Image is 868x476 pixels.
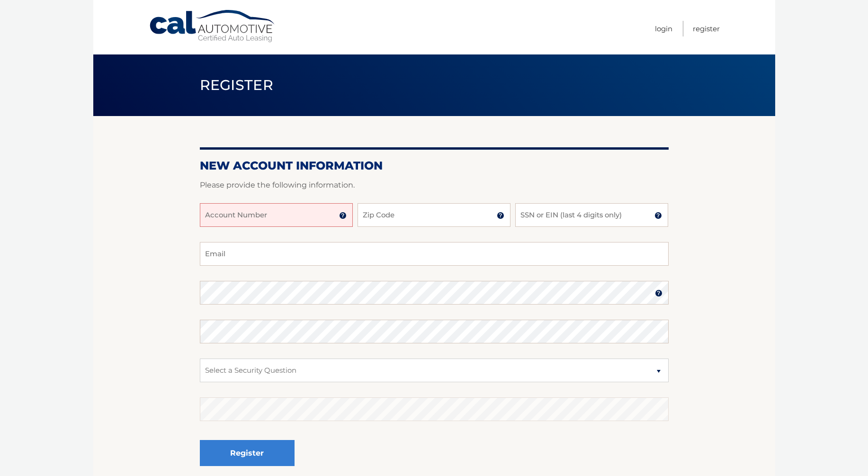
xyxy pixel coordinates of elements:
a: Register [693,21,720,36]
img: tooltip.svg [339,212,347,219]
input: Account Number [200,203,353,227]
input: Email [200,242,669,266]
h2: New Account Information [200,159,669,173]
a: Login [655,21,672,36]
img: tooltip.svg [497,212,504,219]
button: Register [200,440,295,466]
img: tooltip.svg [655,289,662,297]
input: Zip Code [358,203,510,227]
a: Cal Automotive [149,9,277,43]
input: SSN or EIN (last 4 digits only) [515,203,668,227]
span: Register [200,76,274,94]
img: tooltip.svg [654,212,662,219]
p: Please provide the following information. [200,179,669,192]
